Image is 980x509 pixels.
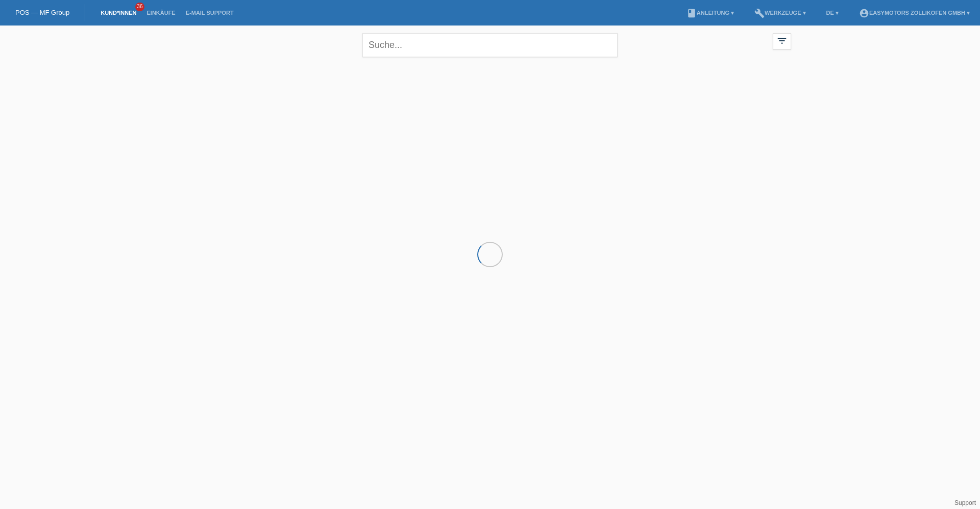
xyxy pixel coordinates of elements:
[141,10,180,16] a: Einkäufe
[776,35,788,46] i: filter_list
[754,8,765,18] i: build
[821,10,844,16] a: DE ▾
[859,8,869,18] i: account_circle
[749,10,811,16] a: buildWerkzeuge ▾
[854,10,975,16] a: account_circleEasymotors Zollikofen GmbH ▾
[181,10,239,16] a: E-Mail Support
[135,3,144,11] span: 36
[954,499,976,506] a: Support
[362,33,618,57] input: Suche...
[687,8,697,18] i: book
[681,10,739,16] a: bookAnleitung ▾
[95,10,141,16] a: Kund*innen
[15,9,69,16] a: POS — MF Group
